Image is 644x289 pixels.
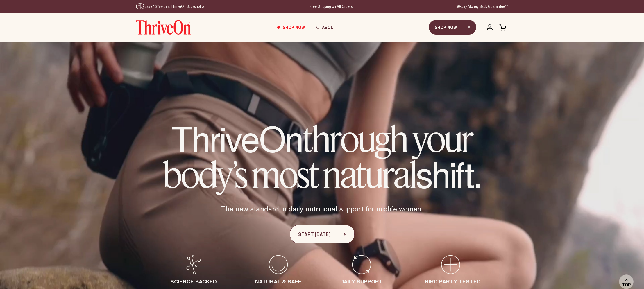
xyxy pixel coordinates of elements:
[148,120,496,192] h1: ThriveOn shift.
[322,24,337,30] span: About
[221,204,423,213] span: The new standard in daily nutritional support for midlife women.
[255,278,302,285] span: NATURAL & SAFE
[311,19,342,35] a: About
[310,3,353,9] p: Free Shipping on All Orders
[456,3,508,9] p: 30-Day Money Back Guarantee**
[290,225,355,243] a: START [DATE]
[163,117,473,197] em: through your body’s most natural
[429,20,476,35] a: SHOP NOW
[622,282,631,288] span: Top
[170,278,217,285] span: SCIENCE BACKED
[136,3,206,9] p: Save 15% with a ThriveOn Subscription
[421,278,481,285] span: THIRD PARTY TESTED
[271,19,311,35] a: Shop Now
[340,278,383,285] span: DAILY SUPPORT
[283,24,305,30] span: Shop Now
